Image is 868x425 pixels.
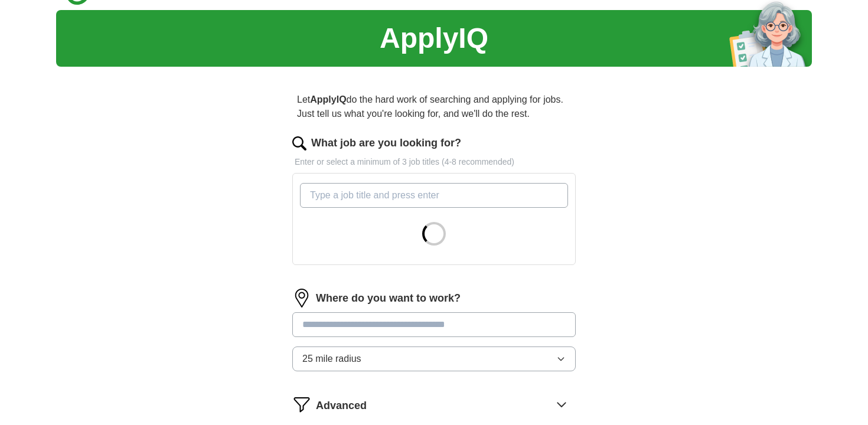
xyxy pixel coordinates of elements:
[292,289,311,308] img: location.png
[380,17,488,60] h1: ApplyIQ
[292,395,311,414] img: filter
[292,136,306,151] img: search.png
[316,290,461,306] label: Where do you want to work?
[292,88,576,126] p: Let do the hard work of searching and applying for jobs. Just tell us what you're looking for, an...
[300,183,568,208] input: Type a job title and press enter
[316,398,367,414] span: Advanced
[292,156,576,168] p: Enter or select a minimum of 3 job titles (4-8 recommended)
[310,94,346,104] strong: ApplyIQ
[311,135,461,151] label: What job are you looking for?
[292,346,576,371] button: 25 mile radius
[302,352,361,366] span: 25 mile radius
